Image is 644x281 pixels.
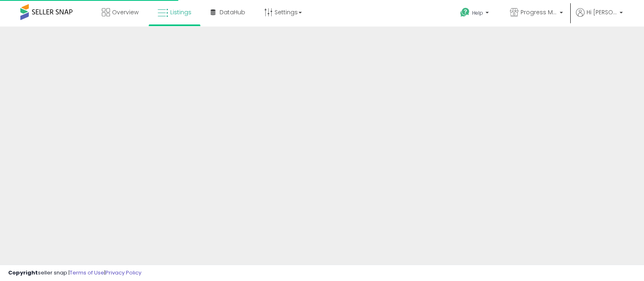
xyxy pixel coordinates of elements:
a: Privacy Policy [106,269,141,277]
span: Help [472,9,483,16]
span: Progress Matters [521,8,557,16]
a: Help [454,1,497,27]
a: Terms of Use [70,269,104,277]
span: Overview [112,8,138,16]
a: Hi [PERSON_NAME] [576,8,623,27]
strong: Copyright [8,269,38,277]
span: DataHub [220,8,245,16]
span: Listings [170,8,191,16]
div: seller snap | | [8,269,141,277]
span: Hi [PERSON_NAME] [587,8,617,16]
i: Get Help [460,7,470,18]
